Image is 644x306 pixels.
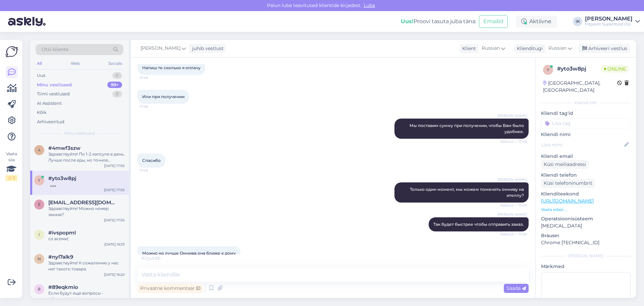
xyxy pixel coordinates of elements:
[104,218,125,223] div: [DATE] 17:50
[142,251,236,256] span: Можно но лучше Омнива она ближе к дому
[140,104,165,109] span: 17:48
[541,215,631,222] p: Operatsioonisüsteem
[541,153,631,160] p: Kliendi email
[48,206,125,218] div: Здравствуйте! Можно номер заказа?
[37,100,62,107] div: AI Assistent
[107,82,122,88] div: 99+
[585,16,640,27] a: [PERSON_NAME]Fitpoint Superfood OÜ
[585,16,633,21] div: [PERSON_NAME]
[38,202,41,207] span: e
[541,160,589,169] div: Küsi meiliaadressi
[541,263,631,270] p: Märkmed
[541,253,631,259] div: [PERSON_NAME]
[500,203,527,208] span: Nähtud ✓ 17:49
[48,236,125,242] div: со всеми(
[141,45,180,52] span: [PERSON_NAME]
[601,65,629,73] span: Online
[142,65,201,70] span: Напиш те сколько я оплачу
[64,130,95,136] span: Minu vestlused
[543,80,617,94] div: [GEOGRAPHIC_DATA], [GEOGRAPHIC_DATA]
[5,151,17,181] div: Vaata siia
[140,75,165,80] span: 17:48
[516,15,557,28] div: Aktiivne
[37,72,45,79] div: Uus
[541,222,631,229] p: [MEDICAL_DATA]
[142,158,161,163] span: Спасибо
[541,131,631,138] p: Kliendi nimi
[36,59,43,68] div: All
[48,260,125,272] div: Здравствуйте! К сожалению у нас нет такого товара.
[573,17,582,26] div: IK
[37,109,47,116] div: Kõik
[362,2,377,8] span: Luba
[401,17,476,26] div: Proovi tasuta juba täna:
[500,139,527,144] span: Nähtud ✓ 17:49
[104,187,125,192] div: [DATE] 17:50
[410,123,525,134] span: Мы поставим сумму при получении, чтобы Вам было удобнее.
[138,255,529,262] div: Kirjutab
[142,94,184,99] span: Или при получении
[498,177,527,182] span: [PERSON_NAME]
[48,175,76,181] span: #yto3w8pj
[37,82,72,88] div: Minu vestlused
[190,45,224,52] div: juhib vestlust
[541,239,631,246] p: Chrome [TECHNICAL_ID]
[578,44,630,53] div: Arhiveeri vestlus
[541,190,631,198] p: Klienditeekond
[107,59,123,68] div: Socials
[38,147,41,152] span: 4
[541,141,623,148] input: Lisa nimi
[401,18,414,25] b: Uus!
[42,46,68,53] span: Otsi kliente
[548,45,567,52] span: Russian
[482,45,500,52] span: Russian
[498,212,527,217] span: [PERSON_NAME]
[433,222,524,227] span: Так будет быстрее чтобы отправить заказ.
[541,118,631,128] input: Lisa tag
[48,230,76,236] span: #ivspopml
[557,65,601,73] div: # yto3w8pj
[112,72,122,79] div: 0
[498,113,527,118] span: [PERSON_NAME]
[38,256,41,261] span: n
[585,21,633,27] div: Fitpoint Superfood OÜ
[48,145,80,151] span: #4mwf3szw
[37,119,64,125] div: Arhiveeritud
[506,285,526,291] span: Saada
[547,67,549,72] span: y
[39,232,40,237] span: i
[514,45,543,52] div: Klienditugi
[410,187,525,198] span: Только один момент, мы можем поменять омниву на ителлу?
[48,284,78,290] span: #89eqkmio
[5,45,18,58] img: Askly Logo
[5,175,17,181] div: 2 / 3
[48,290,125,302] div: Если будут еще вопросы - обращайтесь!
[69,59,81,68] div: Web
[48,151,125,163] div: Здравствуйте! По 1-2 капсуле в день. Лучше после еды, но точное описание написано на упаковке. За...
[48,254,73,260] span: #nyl7alk9
[37,91,70,97] div: Tiimi vestlused
[541,100,631,106] div: Kliendi info
[138,284,203,293] div: Privaatne kommentaar
[541,179,595,188] div: Küsi telefoninumbrit
[541,172,631,179] p: Kliendi telefon
[104,242,125,247] div: [DATE] 16:33
[479,15,508,28] button: Emailid
[112,91,122,97] div: 0
[140,168,165,173] span: 17:49
[104,163,125,168] div: [DATE] 17:50
[541,198,594,204] a: [URL][DOMAIN_NAME]
[541,110,631,117] p: Kliendi tag'id
[541,232,631,239] p: Brauser
[38,287,41,292] span: 8
[104,272,125,277] div: [DATE] 16:20
[500,232,527,237] span: Nähtud ✓ 17:49
[38,178,41,183] span: y
[48,200,118,206] span: erikpetj@gmail.com
[460,45,476,52] div: Klient
[541,207,631,213] p: Vaata edasi ...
